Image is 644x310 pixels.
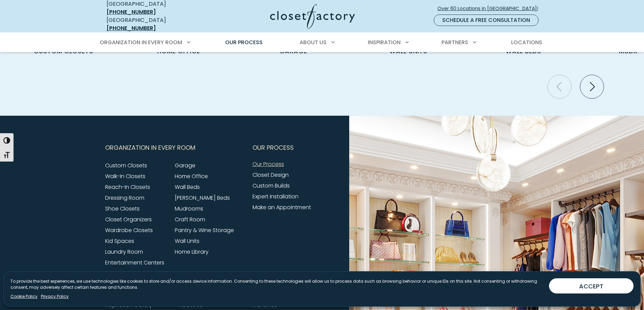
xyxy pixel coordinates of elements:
a: Over 60 Locations in [GEOGRAPHIC_DATA]! [437,3,544,15]
a: Wardrobe Closets [105,226,153,234]
a: Cookie Policy [10,293,38,300]
a: Custom Closets [105,162,147,169]
span: Our Process [225,38,263,46]
a: Home Office [175,172,208,180]
a: Reach-In Closets [105,183,150,191]
a: Expert Installation [253,193,299,200]
a: About Us [179,301,202,309]
button: Footer Subnav Button - Organization in Every Room [105,139,244,156]
a: Shoe Closets [105,205,140,213]
a: Laundry Room [105,248,143,256]
a: Our Process [253,160,284,168]
a: [PERSON_NAME] Beds [175,194,230,202]
span: Partners [442,38,468,46]
p: To provide the best experiences, we use technologies like cookies to store and/or access device i... [10,278,544,290]
button: Footer Subnav Button - Our Process [253,139,318,156]
button: Next slide [577,72,606,101]
a: Schedule a Free Consultation [434,15,539,26]
nav: Primary Menu [95,33,549,52]
a: Closet Design [253,171,289,179]
a: Dressing Room [105,194,144,202]
span: Organization in Every Room [100,38,182,46]
button: ACCEPT [549,278,634,293]
span: Organization in Every Room [105,139,195,156]
a: Kid Spaces [105,237,134,245]
span: Locations [511,38,542,46]
a: Wall Beds [175,183,200,191]
span: Over 60 Locations in [GEOGRAPHIC_DATA]! [437,5,544,12]
a: Wall Units [175,237,199,245]
a: Home Library [175,248,209,256]
button: Previous slide [545,72,574,101]
a: Pantry & Wine Storage [175,226,234,234]
a: Craft Room [175,216,205,223]
a: Custom Builds [253,182,290,190]
img: Closet Factory Logo [270,4,355,29]
a: Inspiration Gallery [105,301,152,309]
a: Franchise [253,301,278,309]
span: Inspiration [368,38,401,46]
a: Walk-In Closets [105,172,145,180]
a: Garage [175,162,195,169]
a: Make an Appointment [253,203,311,211]
a: [PHONE_NUMBER] [106,24,156,32]
div: [GEOGRAPHIC_DATA] [106,16,205,32]
a: [PHONE_NUMBER] [106,8,156,16]
a: Privacy Policy [41,293,69,300]
span: Our Process [253,139,294,156]
span: About Us [300,38,327,46]
a: Entertainment Centers [105,259,164,266]
a: Closet Organizers [105,216,152,223]
a: Mudrooms [175,205,203,213]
